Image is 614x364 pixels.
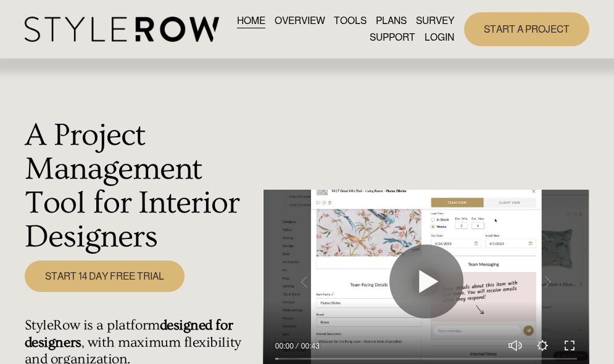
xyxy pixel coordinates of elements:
[334,12,367,29] a: TOOLS
[370,30,415,46] a: folder dropdown
[25,119,256,254] h1: A Project Management Tool for Interior Designers
[25,17,219,42] img: StyleRow
[464,12,589,46] a: START A PROJECT
[275,355,577,363] input: Seek
[275,12,325,29] a: OVERVIEW
[370,30,415,45] span: SUPPORT
[376,12,407,29] a: PLANS
[237,12,265,29] a: HOME
[25,261,185,291] a: START 14 DAY FREE TRIAL
[389,245,463,318] button: Play
[25,317,236,350] strong: designed for designers
[275,340,297,352] div: Current time
[297,340,323,352] div: Duration
[425,30,454,46] a: LOGIN
[416,12,454,29] a: SURVEY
